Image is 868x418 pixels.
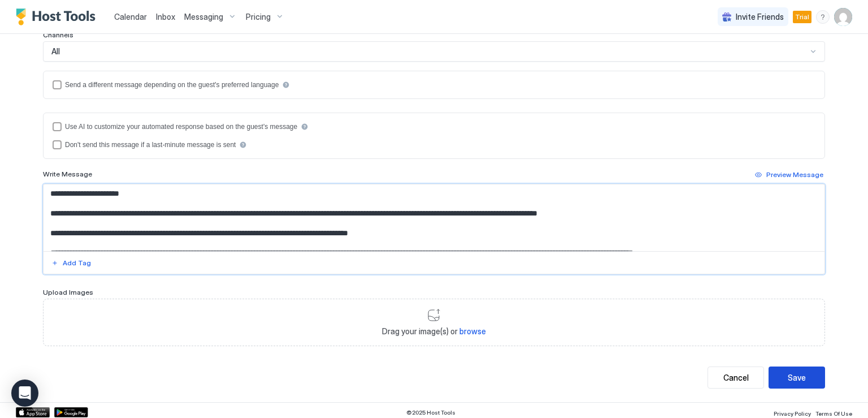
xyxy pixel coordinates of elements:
div: disableIfLastMinute [53,140,815,149]
span: Invite Friends [736,12,784,22]
div: Send a different message depending on the guest's preferred language [65,81,279,89]
a: Host Tools Logo [16,8,101,25]
button: Preview Message [753,168,825,182]
div: Cancel [723,372,749,383]
button: Save [769,367,825,389]
a: Google Play Store [54,407,88,417]
a: Inbox [156,11,175,23]
span: Upload Images [43,288,93,296]
a: Calendar [114,11,147,23]
span: © 2025 Host Tools [406,409,455,416]
span: Pricing [246,12,271,22]
div: Open Intercom Messenger [11,380,38,407]
textarea: Input Field [44,184,824,251]
div: menu [816,10,830,24]
button: Add Tag [50,256,93,270]
a: App Store [16,407,50,417]
span: Inbox [156,12,175,21]
span: Write Message [43,170,92,178]
div: Save [788,372,806,383]
span: Messaging [184,12,223,22]
div: useAI [53,122,815,131]
div: Use AI to customize your automated response based on the guest's message [65,123,297,131]
span: Calendar [114,12,147,21]
button: Cancel [708,367,764,389]
span: browse [459,326,486,336]
div: Don't send this message if a last-minute message is sent [65,141,236,149]
span: Channels [43,31,73,39]
span: Trial [795,12,809,22]
span: Privacy Policy [774,410,811,417]
span: Terms Of Use [815,410,852,417]
div: languagesEnabled [53,80,815,89]
div: Preview Message [766,170,823,180]
span: All [51,46,60,57]
span: Drag your image(s) or [382,326,486,337]
div: Add Tag [63,258,91,268]
div: User profile [834,8,852,26]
